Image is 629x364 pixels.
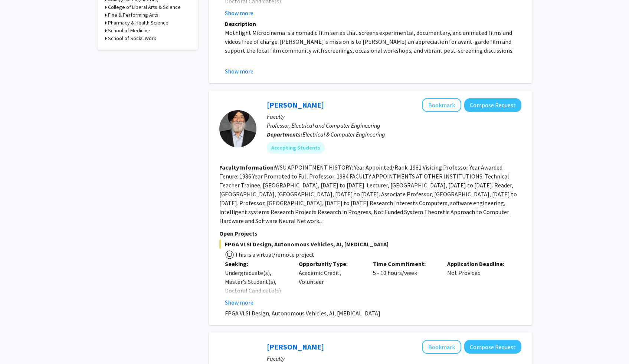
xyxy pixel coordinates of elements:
[108,11,158,19] h3: Fine & Performing Arts
[293,259,367,307] div: Academic Credit, Volunteer
[108,19,168,27] h3: Pharmacy & Health Science
[225,67,253,76] button: Show more
[225,9,253,17] button: Show more
[234,251,314,258] span: This is a virtual/remote project
[373,259,436,268] p: Time Commitment:
[302,131,385,138] span: Electrical & Computer Engineering
[267,354,521,363] p: Faculty
[447,259,510,268] p: Application Deadline:
[219,164,517,224] fg-read-more: WSU APPOINTMENT HISTORY: Year Appointed/Rank: 1981 Visiting Professor Year Awarded Tenure: 1986 Y...
[422,340,461,354] button: Add Jeremy Peters to Bookmarks
[422,98,461,112] button: Add Harpreet Singh to Bookmarks
[267,100,324,109] a: [PERSON_NAME]
[267,142,325,154] mat-chip: Accepting Students
[219,240,521,249] span: FPGA VLSI Design, Autonomous Vehicles, AI, [MEDICAL_DATA]
[367,259,442,307] div: 5 - 10 hours/week
[108,3,181,11] h3: College of Liberal Arts & Science
[267,112,521,121] p: Faculty
[225,268,288,357] div: Undergraduate(s), Master's Student(s), Doctoral Candidate(s) (PhD, MD, DMD, PharmD, etc.), Postdo...
[225,259,288,268] p: Seeking:
[464,340,521,354] button: Compose Request to Jeremy Peters
[299,259,362,268] p: Opportunity Type:
[219,229,521,238] p: Open Projects
[442,259,516,307] div: Not Provided
[108,27,150,35] h3: School of Medicine
[108,35,156,42] h3: School of Social Work
[225,298,253,307] button: Show more
[219,164,275,171] b: Faculty Information:
[267,342,324,351] a: [PERSON_NAME]
[267,121,521,130] p: Professor, Electrical and Computer Engineering
[225,309,521,318] p: FPGA VLSI Design, Autonomous Vehicles, AI, [MEDICAL_DATA]
[267,131,302,138] b: Departments:
[225,20,256,27] strong: Description
[6,331,32,358] iframe: Chat
[464,98,521,112] button: Compose Request to Harpreet Singh
[225,28,521,55] p: Mothlight Microcinema is a nomadic film series that screens experimental, documentary, and animat...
